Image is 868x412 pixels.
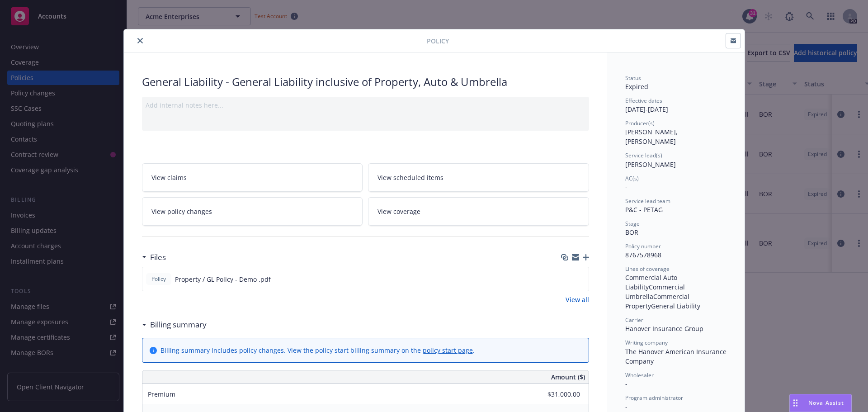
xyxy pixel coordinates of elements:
a: policy start page [423,346,473,355]
span: 8767578968 [625,251,661,259]
span: Policy [150,275,168,283]
span: Hanover Insurance Group [625,324,703,333]
div: Drag to move [790,394,801,412]
div: Billing summary [142,319,207,331]
a: View scheduled items [368,163,589,192]
span: Lines of coverage [625,265,670,273]
span: View claims [151,173,187,182]
span: General Liability [651,302,700,310]
div: [DATE] - [DATE] [625,97,726,114]
button: close [135,35,146,46]
span: Producer(s) [625,119,655,127]
span: Amount ($) [551,372,585,382]
span: - [625,183,627,191]
span: Status [625,74,641,82]
span: P&C - PETAG [625,205,663,214]
span: Expired [625,82,648,91]
span: Commercial Auto Liability [625,273,679,291]
span: Wholesaler [625,371,654,379]
span: Carrier [625,316,643,324]
span: AC(s) [625,175,639,182]
div: Add internal notes here... [146,100,585,110]
a: View claims [142,163,363,192]
input: 0.00 [527,388,585,401]
span: - [625,402,627,411]
a: View coverage [368,197,589,226]
a: View policy changes [142,197,363,226]
span: Premium [148,390,175,398]
h3: Billing summary [150,319,207,331]
span: Nova Assist [808,399,844,407]
span: [PERSON_NAME] [625,160,676,169]
span: View policy changes [151,207,212,216]
span: [PERSON_NAME], [PERSON_NAME] [625,128,679,146]
button: download file [562,275,570,284]
span: Property / GL Policy - Demo .pdf [175,275,271,284]
span: Writing company [625,339,668,346]
span: View scheduled items [377,173,443,182]
span: Policy number [625,242,661,250]
span: Program administrator [625,394,683,402]
span: Stage [625,220,640,227]
a: View all [566,295,589,304]
div: General Liability - General Liability inclusive of Property, Auto & Umbrella [142,74,589,90]
span: Commercial Umbrella [625,283,687,301]
span: Policy [427,36,449,46]
span: Commercial Property [625,292,691,310]
span: View coverage [377,207,420,216]
span: Service lead team [625,197,670,205]
button: preview file [577,275,585,284]
div: Billing summary includes policy changes. View the policy start billing summary on the . [160,346,475,355]
span: BOR [625,228,638,237]
span: Service lead(s) [625,152,662,159]
span: Effective dates [625,97,662,104]
span: The Hanover American Insurance Company [625,347,728,365]
div: Files [142,251,166,263]
h3: Files [150,251,166,263]
span: - [625,379,627,388]
button: Nova Assist [789,394,852,412]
